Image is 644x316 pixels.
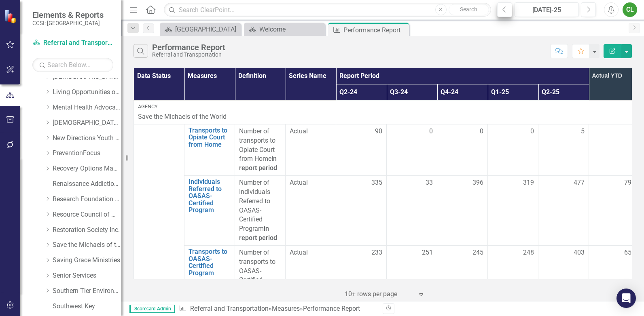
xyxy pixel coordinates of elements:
[53,88,121,97] a: Living Opportunities of DePaul
[152,52,225,58] div: Referral and Transportation
[239,178,281,243] div: Number of Individuals Referred to OASAS-Certified Program
[574,248,585,257] span: 403
[164,3,491,17] input: Search ClearPoint...
[189,178,231,214] a: Individuals Referred to OASAS-Certified Program
[152,43,225,52] div: Performance Report
[239,248,281,303] div: Number of transports to OASAS-Certified Program
[624,179,635,186] span: 796
[259,24,323,34] div: Welcome
[53,103,121,112] a: Mental Health Advocates
[189,248,231,276] a: Transports to OASAS-Certified Program
[286,176,336,246] td: Double-Click to Edit
[472,178,483,187] span: 396
[53,118,121,128] a: [DEMOGRAPHIC_DATA] Comm Svces
[290,248,332,257] span: Actual
[53,210,121,219] a: Resource Council of WNY
[515,2,579,17] button: [DATE]-25
[235,245,286,306] td: Double-Click to Edit
[184,176,235,246] td: Double-Click to Edit Right Click for Context Menu
[429,127,433,136] span: 0
[371,178,382,187] span: 335
[32,20,104,26] small: CCSI: [GEOGRAPHIC_DATA]
[235,124,286,175] td: Double-Click to Edit
[290,127,332,136] span: Actual
[138,103,635,110] div: Agency
[460,6,477,13] span: Search
[623,2,637,17] button: CL
[426,178,433,187] span: 33
[375,127,382,136] span: 90
[437,176,488,246] td: Double-Click to Edit
[624,249,635,256] span: 651
[184,124,235,175] td: Double-Click to Edit Right Click for Context Menu
[129,305,175,313] span: Scorecard Admin
[437,245,488,306] td: Double-Click to Edit
[336,245,387,306] td: Double-Click to Edit
[574,178,585,187] span: 477
[179,304,377,314] div: » »
[523,178,534,187] span: 319
[488,124,538,175] td: Double-Click to Edit
[272,305,300,312] a: Measures
[32,38,113,48] a: Referral and Transportation
[387,245,437,306] td: Double-Click to Edit
[53,134,121,143] a: New Directions Youth & Family Services, Inc.
[517,5,576,15] div: [DATE]-25
[239,127,281,173] div: Number of transports to Opiate Court from Home
[53,195,121,204] a: Research Foundation of SUNY
[286,245,336,306] td: Double-Click to Edit
[53,164,121,173] a: Recovery Options Made Easy
[4,9,18,23] img: ClearPoint Strategy
[184,245,235,306] td: Double-Click to Edit Right Click for Context Menu
[303,305,360,312] div: Performance Report
[53,149,121,158] a: PreventionFocus
[538,124,589,175] td: Double-Click to Edit
[32,10,104,20] span: Elements & Reports
[530,127,534,136] span: 0
[472,248,483,257] span: 245
[387,124,437,175] td: Double-Click to Edit
[53,179,121,189] a: Renaissance Addiction Services, Inc.
[488,245,538,306] td: Double-Click to Edit
[336,176,387,246] td: Double-Click to Edit
[190,305,269,312] a: Referral and Transportation
[53,271,121,280] a: Senior Services
[290,178,332,187] span: Actual
[175,24,239,34] div: [GEOGRAPHIC_DATA]
[488,176,538,246] td: Double-Click to Edit
[422,248,433,257] span: 251
[246,24,323,34] a: Welcome
[343,25,407,35] div: Performance Report
[286,124,336,175] td: Double-Click to Edit
[138,112,635,122] p: Save the Michaels of the World
[134,100,640,124] td: Double-Click to Edit
[32,58,113,72] input: Search Below...
[480,127,483,136] span: 0
[53,256,121,265] a: Saving Grace Ministries
[631,127,635,135] span: 5
[387,176,437,246] td: Double-Click to Edit
[53,287,121,296] a: Southern Tier Environments for Living
[538,176,589,246] td: Double-Click to Edit
[371,248,382,257] span: 233
[538,245,589,306] td: Double-Click to Edit
[189,127,231,148] a: Transports to Opiate Court from Home
[437,124,488,175] td: Double-Click to Edit
[523,248,534,257] span: 248
[162,24,239,34] a: [GEOGRAPHIC_DATA]
[53,302,121,311] a: Southwest Key
[449,4,489,15] button: Search
[53,225,121,235] a: Restoration Society Inc.
[336,124,387,175] td: Double-Click to Edit
[616,289,636,308] div: Open Intercom Messenger
[53,240,121,250] a: Save the Michaels of the World
[581,127,585,136] span: 5
[235,176,286,246] td: Double-Click to Edit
